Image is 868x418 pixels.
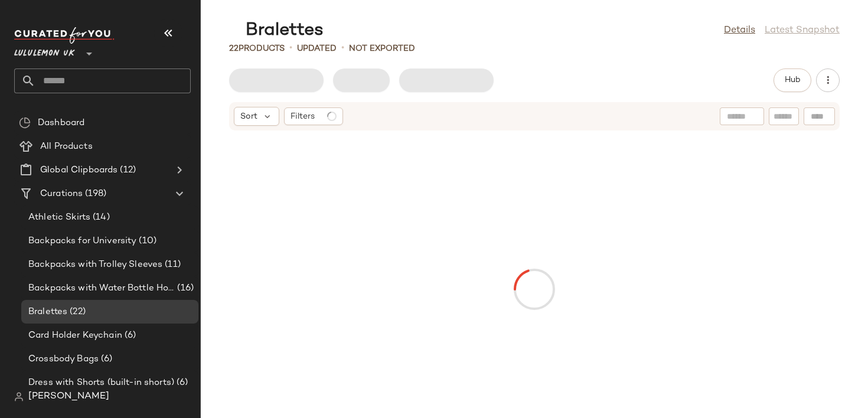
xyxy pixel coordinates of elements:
[774,68,811,92] button: Hub
[28,234,136,248] span: Backpacks for University
[118,164,136,177] span: (12)
[289,41,292,55] span: •
[40,187,83,201] span: Curations
[349,43,415,55] p: Not Exported
[28,352,99,366] span: Crossbody Bags
[28,305,67,319] span: Bralettes
[229,44,239,53] span: 22
[14,40,75,61] span: Lululemon UK
[229,19,324,43] div: Bralettes
[90,211,110,224] span: (14)
[83,187,106,201] span: (198)
[291,110,315,123] span: Filters
[28,376,174,390] span: Dress with Shorts (built-in shorts)
[28,282,175,295] span: Backpacks with Water Bottle Holder
[229,43,285,55] div: Products
[341,41,344,55] span: •
[175,282,194,295] span: (16)
[28,258,162,272] span: Backpacks with Trolley Sleeves
[67,305,86,319] span: (22)
[19,117,31,129] img: svg%3e
[28,211,90,224] span: Athletic Skirts
[122,329,136,342] span: (6)
[28,390,109,404] span: [PERSON_NAME]
[174,376,188,390] span: (6)
[724,24,755,38] a: Details
[784,76,801,85] span: Hub
[162,258,181,272] span: (11)
[99,352,112,366] span: (6)
[38,116,84,130] span: Dashboard
[297,43,337,55] p: updated
[40,140,93,154] span: All Products
[240,110,257,123] span: Sort
[14,392,24,401] img: svg%3e
[40,164,118,177] span: Global Clipboards
[136,234,156,248] span: (10)
[28,329,122,342] span: Card Holder Keychain
[14,27,115,44] img: cfy_white_logo.C9jOOHJF.svg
